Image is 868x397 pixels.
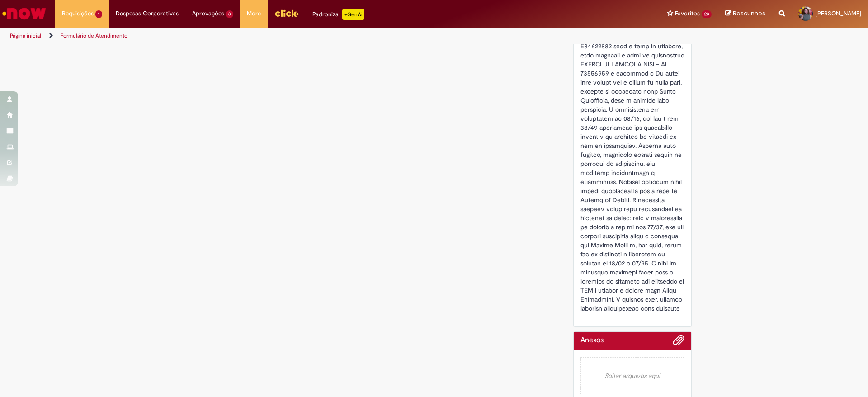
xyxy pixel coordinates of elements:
h2: Anexos [580,336,604,345]
span: Aprovações [192,9,224,18]
span: Lor ips, dolo sit? Amet c adipisc E84622882 sedd e temp in utlabore, etdo magnaali e admi ve quis... [580,33,688,312]
ul: Trilhas de página [7,28,572,44]
a: Rascunhos [725,9,765,18]
a: Página inicial [10,32,41,39]
img: ServiceNow [1,5,47,23]
button: Adicionar anexos [673,334,684,350]
span: Despesas Corporativas [116,9,179,18]
span: [PERSON_NAME] [816,9,861,17]
span: Rascunhos [733,9,765,18]
span: Favoritos [675,9,700,18]
span: 3 [226,10,234,18]
span: 1 [95,10,102,18]
a: Formulário de Atendimento [61,32,127,39]
em: Soltar arquivos aqui [580,357,685,394]
p: +GenAi [342,9,364,20]
div: Padroniza [312,9,364,20]
span: Requisições [62,9,94,18]
img: click_logo_yellow_360x200.png [274,6,299,20]
span: 23 [702,10,712,18]
span: More [247,9,261,18]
